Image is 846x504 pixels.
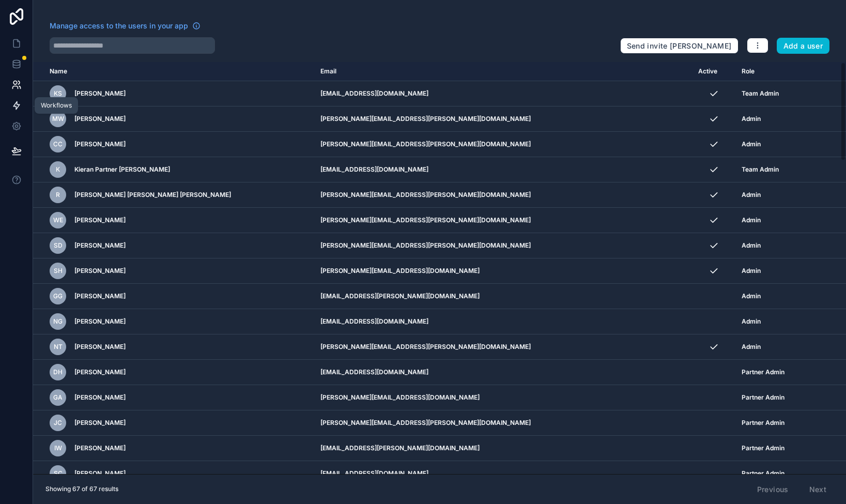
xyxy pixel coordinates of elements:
span: Admin [742,241,761,250]
span: Partner Admin [742,393,785,402]
td: [PERSON_NAME][EMAIL_ADDRESS][PERSON_NAME][DOMAIN_NAME] [314,182,692,208]
span: CC [53,140,63,148]
span: [PERSON_NAME] [74,343,126,351]
td: [PERSON_NAME][EMAIL_ADDRESS][PERSON_NAME][DOMAIN_NAME] [314,106,692,132]
span: Admin [742,191,761,199]
span: Kieran Partner [PERSON_NAME] [74,165,170,174]
td: [EMAIL_ADDRESS][PERSON_NAME][DOMAIN_NAME] [314,436,692,461]
td: [EMAIL_ADDRESS][DOMAIN_NAME] [314,360,692,385]
span: GA [53,393,63,402]
td: [PERSON_NAME][EMAIL_ADDRESS][DOMAIN_NAME] [314,258,692,284]
span: Manage access to the users in your app [50,21,188,31]
span: [PERSON_NAME] [74,368,126,376]
span: SD [54,241,63,250]
span: Partner Admin [742,368,785,376]
span: [PERSON_NAME] [74,241,126,250]
td: [EMAIL_ADDRESS][DOMAIN_NAME] [314,461,692,486]
span: JC [54,419,62,427]
span: NG [53,317,63,326]
span: NT [54,343,63,351]
th: Active [692,62,735,81]
span: [PERSON_NAME] [74,444,126,452]
span: Team Admin [742,165,779,174]
span: MW [52,115,64,123]
span: [PERSON_NAME] [74,292,126,300]
td: [EMAIL_ADDRESS][PERSON_NAME][DOMAIN_NAME] [314,284,692,309]
span: Admin [742,292,761,300]
th: Email [314,62,692,81]
span: [PERSON_NAME] [74,419,126,427]
span: Showing 67 of 67 results [45,485,118,493]
span: GG [53,292,63,300]
span: Partner Admin [742,469,785,478]
span: Admin [742,267,761,275]
span: SH [54,267,63,275]
td: [PERSON_NAME][EMAIL_ADDRESS][PERSON_NAME][DOMAIN_NAME] [314,233,692,258]
td: [EMAIL_ADDRESS][DOMAIN_NAME] [314,81,692,106]
span: [PERSON_NAME] [74,317,126,326]
a: Manage access to the users in your app [50,21,201,31]
span: [PERSON_NAME] [PERSON_NAME] [PERSON_NAME] [74,191,231,199]
span: [PERSON_NAME] [74,140,126,148]
span: Admin [742,140,761,148]
td: [PERSON_NAME][EMAIL_ADDRESS][PERSON_NAME][DOMAIN_NAME] [314,334,692,360]
span: Partner Admin [742,444,785,452]
span: [PERSON_NAME] [74,393,126,402]
span: KS [54,89,62,98]
span: [PERSON_NAME] [74,267,126,275]
button: Send invite [PERSON_NAME] [620,38,739,54]
td: [PERSON_NAME][EMAIL_ADDRESS][PERSON_NAME][DOMAIN_NAME] [314,410,692,436]
th: Role [735,62,814,81]
span: IW [54,444,62,452]
div: scrollable content [33,62,846,474]
span: [PERSON_NAME] [74,115,126,123]
span: Partner Admin [742,419,785,427]
th: Name [33,62,314,81]
span: R [56,191,60,199]
td: [PERSON_NAME][EMAIL_ADDRESS][PERSON_NAME][DOMAIN_NAME] [314,208,692,233]
span: SC [54,469,63,478]
span: Admin [742,115,761,123]
span: [PERSON_NAME] [74,216,126,224]
span: Admin [742,343,761,351]
div: Workflows [41,101,72,110]
td: [EMAIL_ADDRESS][DOMAIN_NAME] [314,157,692,182]
span: K [56,165,60,174]
span: Admin [742,317,761,326]
span: [PERSON_NAME] [74,469,126,478]
button: Add a user [777,38,830,54]
span: Admin [742,216,761,224]
td: [PERSON_NAME][EMAIL_ADDRESS][PERSON_NAME][DOMAIN_NAME] [314,132,692,157]
td: [PERSON_NAME][EMAIL_ADDRESS][DOMAIN_NAME] [314,385,692,410]
span: DH [53,368,63,376]
span: WE [53,216,63,224]
td: [EMAIL_ADDRESS][DOMAIN_NAME] [314,309,692,334]
span: [PERSON_NAME] [74,89,126,98]
span: Team Admin [742,89,779,98]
